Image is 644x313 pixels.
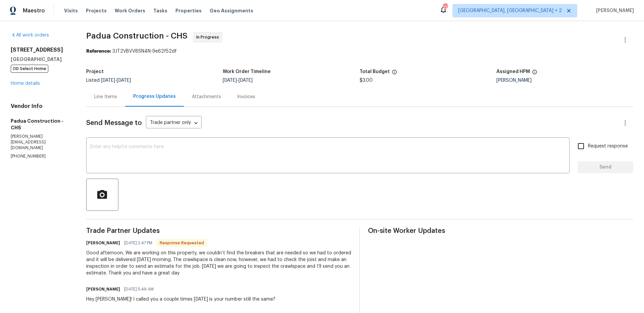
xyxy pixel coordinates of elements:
[86,250,352,276] div: Good afternoon, We are working on this property, we couldn’t find the breakers that are needed so...
[86,69,104,74] h5: Project
[153,8,167,13] span: Tasks
[196,34,222,41] span: In Progress
[238,78,253,83] span: [DATE]
[94,93,117,100] div: Line Items
[86,49,111,54] b: Reference:
[86,286,120,293] h6: [PERSON_NAME]
[11,103,70,110] h4: Vendor Info
[117,78,131,83] span: [DATE]
[458,7,562,14] span: [GEOGRAPHIC_DATA], [GEOGRAPHIC_DATA] + 2
[223,78,237,83] span: [DATE]
[392,69,397,78] span: The total cost of line items that have been proposed by Opendoor. This sum includes line items th...
[101,78,131,83] span: -
[11,81,40,86] a: Home details
[223,69,271,74] h5: Work Order Timeline
[101,78,115,83] span: [DATE]
[360,78,373,83] span: $3.00
[86,120,142,126] span: Send Message to
[157,240,207,246] span: Response Requested
[223,78,253,83] span: -
[11,33,49,38] a: All work orders
[11,153,70,159] p: [PHONE_NUMBER]
[86,7,107,14] span: Projects
[496,78,633,83] div: [PERSON_NAME]
[133,93,176,100] div: Progress Updates
[64,7,78,14] span: Visits
[11,47,70,53] h2: [STREET_ADDRESS]
[115,7,145,14] span: Work Orders
[192,93,221,100] div: Attachments
[23,7,45,14] span: Maestro
[11,118,70,131] h5: Padua Construction - CHS
[86,228,352,234] span: Trade Partner Updates
[86,78,131,83] span: Listed
[11,56,70,63] h5: [GEOGRAPHIC_DATA]
[124,240,152,246] span: [DATE] 2:47 PM
[86,240,120,246] h6: [PERSON_NAME]
[593,7,634,14] span: [PERSON_NAME]
[86,32,187,40] span: Padua Construction - CHS
[86,48,634,55] div: 3JT2VBVV8SN4N-9e62f52df
[443,4,447,11] div: 27
[368,228,633,234] span: On-site Worker Updates
[175,7,202,14] span: Properties
[146,118,202,129] div: Trade partner only
[532,69,537,78] span: The hpm assigned to this work order.
[496,69,530,74] h5: Assigned HPM
[86,296,275,303] div: Hey [PERSON_NAME]! I called you a couple times [DATE] is your number still the same?
[124,286,154,293] span: [DATE] 5:49 AM
[360,69,390,74] h5: Total Budget
[11,65,48,73] span: OD Select Home
[11,134,70,151] p: [PERSON_NAME][EMAIL_ADDRESS][DOMAIN_NAME]
[588,143,628,150] span: Request response
[210,7,253,14] span: Geo Assignments
[237,93,255,100] div: Invoices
